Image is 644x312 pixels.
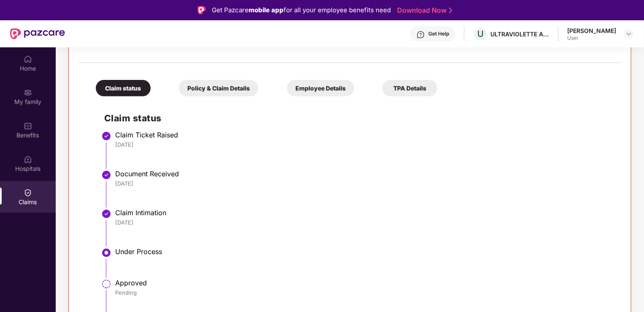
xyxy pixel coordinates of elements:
img: svg+xml;base64,PHN2ZyBpZD0iSG9zcGl0YWxzIiB4bWxucz0iaHR0cDovL3d3dy53My5vcmcvMjAwMC9zdmciIHdpZHRoPS... [24,155,32,164]
div: TPA Details [382,80,437,96]
img: Logo [198,6,206,14]
div: Claim Ticket Raised [115,131,612,139]
div: Policy & Claim Details [179,80,258,96]
img: svg+xml;base64,PHN2ZyBpZD0iSG9tZSIgeG1sbnM9Imh0dHA6Ly93d3cudzMub3JnLzIwMDAvc3ZnIiB3aWR0aD0iMjAiIG... [24,55,32,63]
h2: Claim status [104,111,612,125]
div: [PERSON_NAME] [567,27,616,35]
div: Get Help [428,30,449,37]
img: svg+xml;base64,PHN2ZyBpZD0iQmVuZWZpdHMiIHhtbG5zPSJodHRwOi8vd3d3LnczLm9yZy8yMDAwL3N2ZyIgd2lkdGg9Ij... [24,122,32,130]
img: New Pazcare Logo [10,28,65,39]
img: svg+xml;base64,PHN2ZyBpZD0iU3RlcC1BY3RpdmUtMzJ4MzIiIHhtbG5zPSJodHRwOi8vd3d3LnczLm9yZy8yMDAwL3N2Zy... [101,248,111,258]
div: Employee Details [287,80,354,96]
img: svg+xml;base64,PHN2ZyBpZD0iU3RlcC1Eb25lLTMyeDMyIiB4bWxucz0iaHR0cDovL3d3dy53My5vcmcvMjAwMC9zdmciIH... [101,170,111,180]
img: svg+xml;base64,PHN2ZyBpZD0iU3RlcC1Eb25lLTMyeDMyIiB4bWxucz0iaHR0cDovL3d3dy53My5vcmcvMjAwMC9zdmciIH... [101,131,111,141]
img: svg+xml;base64,PHN2ZyBpZD0iQ2xhaW0iIHhtbG5zPSJodHRwOi8vd3d3LnczLm9yZy8yMDAwL3N2ZyIgd2lkdGg9IjIwIi... [24,189,32,197]
img: svg+xml;base64,PHN2ZyBpZD0iU3RlcC1Eb25lLTMyeDMyIiB4bWxucz0iaHR0cDovL3d3dy53My5vcmcvMjAwMC9zdmciIH... [101,209,111,219]
a: Download Now [397,6,450,15]
div: Approved [115,279,612,287]
div: Get Pazcare for all your employee benefits need [212,5,391,15]
strong: mobile app [249,6,284,14]
img: svg+xml;base64,PHN2ZyB3aWR0aD0iMjAiIGhlaWdodD0iMjAiIHZpZXdCb3g9IjAgMCAyMCAyMCIgZmlsbD0ibm9uZSIgeG... [24,88,32,97]
img: svg+xml;base64,PHN2ZyBpZD0iSGVscC0zMngzMiIgeG1sbnM9Imh0dHA6Ly93d3cudzMub3JnLzIwMDAvc3ZnIiB3aWR0aD... [417,30,425,39]
img: svg+xml;base64,PHN2ZyBpZD0iU3RlcC1QZW5kaW5nLTMyeDMyIiB4bWxucz0iaHR0cDovL3d3dy53My5vcmcvMjAwMC9zdm... [101,279,111,289]
div: Under Process [115,247,612,256]
img: Stroke [449,6,452,15]
img: svg+xml;base64,PHN2ZyBpZD0iRHJvcGRvd24tMzJ4MzIiIHhtbG5zPSJodHRwOi8vd3d3LnczLm9yZy8yMDAwL3N2ZyIgd2... [625,30,632,37]
div: User [567,35,616,41]
div: ULTRAVIOLETTE AUTOMOTIVE PRIVATE LIMITED [490,30,549,38]
div: Claim status [96,80,151,96]
div: Pending [115,289,612,296]
div: [DATE] [115,141,612,148]
span: U [477,29,484,39]
div: Document Received [115,170,612,178]
div: [DATE] [115,180,612,187]
div: [DATE] [115,219,612,226]
div: Claim Intimation [115,208,612,217]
